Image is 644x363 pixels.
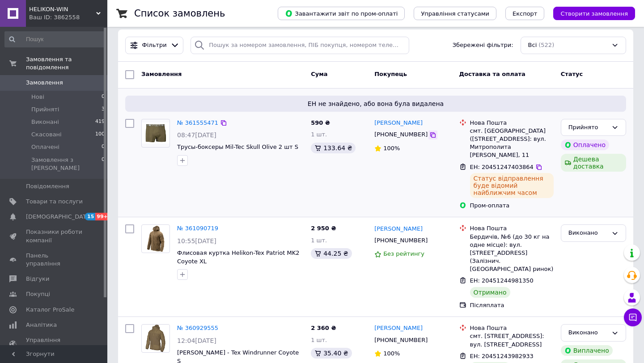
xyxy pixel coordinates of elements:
[560,10,628,17] span: Створити замовлення
[561,345,613,356] div: Виплачено
[311,225,336,232] span: 2 950 ₴
[544,10,635,17] a: Створити замовлення
[470,332,554,348] div: смт. [STREET_ADDRESS]: вул. [STREET_ADDRESS]
[383,250,424,257] span: Без рейтингу
[470,202,554,210] div: Пром-оплата
[311,143,356,153] div: 133.64 ₴
[31,106,59,114] span: Прийняті
[129,99,623,108] span: ЕН не знайдено, або вона була видалена
[26,275,49,283] span: Відгуки
[143,325,168,352] img: Фото товару
[505,7,545,20] button: Експорт
[561,139,609,150] div: Оплачено
[470,233,554,274] div: Бердичів, №6 (до 30 кг на одне місце): вул. [STREET_ADDRESS] (Залізнич. [GEOGRAPHIC_DATA] ринок)
[470,353,534,359] span: ЕН: 20451243982933
[4,31,106,47] input: Пошук
[311,237,327,244] span: 1 шт.
[95,213,110,220] span: 99+
[624,308,642,326] button: Чат з покупцем
[373,235,429,246] div: [PHONE_NUMBER]
[177,337,216,344] span: 12:04[DATE]
[26,290,50,298] span: Покупці
[26,213,92,221] span: [DEMOGRAPHIC_DATA]
[26,198,83,206] span: Товари та послуги
[85,213,95,220] span: 15
[31,143,59,151] span: Оплачені
[95,118,105,126] span: 419
[311,337,327,343] span: 1 шт.
[26,252,83,268] span: Панель управління
[374,225,423,233] a: [PERSON_NAME]
[374,71,407,77] span: Покупець
[29,5,96,13] span: HELIKON-WIN
[26,79,63,87] span: Замовлення
[142,122,169,144] img: Фото товару
[177,325,218,331] a: № 360929555
[374,119,423,127] a: [PERSON_NAME]
[177,249,300,265] a: Флисовая куртка Helikon-Tex Patriot MK2 Coyote XL
[141,119,170,148] a: Фото товару
[470,164,534,170] span: ЕН: 20451247403864
[311,248,352,259] div: 44.25 ₴
[421,10,489,17] span: Управління статусами
[470,301,554,309] div: Післяплата
[470,224,554,232] div: Нова Пошта
[29,13,107,21] div: Ваш ID: 3862558
[311,71,327,77] span: Cума
[383,350,400,357] span: 100%
[102,156,105,172] span: 0
[141,224,170,253] a: Фото товару
[26,306,74,314] span: Каталог ProSale
[26,228,83,244] span: Показники роботи компанії
[470,173,554,198] div: Статус відправлення буде відомий найближчим часом
[102,143,105,151] span: 0
[26,55,107,72] span: Замовлення та повідомлення
[177,237,216,245] span: 10:55[DATE]
[285,9,398,17] span: Завантажити звіт по пром-оплаті
[142,41,167,50] span: Фільтри
[311,325,336,331] span: 2 360 ₴
[31,131,62,139] span: Скасовані
[561,154,626,172] div: Дешева доставка
[31,156,102,172] span: Замовлення з [PERSON_NAME]
[470,277,534,284] span: ЕН: 20451244981350
[459,71,525,77] span: Доставка та оплата
[311,131,327,138] span: 1 шт.
[470,324,554,332] div: Нова Пошта
[177,225,218,232] a: № 361090719
[568,328,608,338] div: Виконано
[373,129,429,140] div: [PHONE_NUMBER]
[177,144,298,150] a: Трусы-боксеры Mil-Tec Skull Olive 2 шт S
[177,131,216,139] span: 08:47[DATE]
[311,348,352,359] div: 35.40 ₴
[470,127,554,160] div: смт. [GEOGRAPHIC_DATA] ([STREET_ADDRESS]: вул. Митрополита [PERSON_NAME], 11
[311,119,330,126] span: 590 ₴
[134,8,225,19] h1: Список замовлень
[31,93,44,101] span: Нові
[513,10,538,17] span: Експорт
[373,334,429,346] div: [PHONE_NUMBER]
[374,324,423,333] a: [PERSON_NAME]
[561,71,583,77] span: Статус
[177,119,218,126] a: № 361555471
[26,336,83,352] span: Управління сайтом
[26,321,57,329] span: Аналітика
[553,7,635,20] button: Створити замовлення
[95,131,105,139] span: 100
[102,106,105,114] span: 3
[470,119,554,127] div: Нова Пошта
[278,7,405,20] button: Завантажити звіт по пром-оплаті
[31,118,59,126] span: Виконані
[142,225,169,253] img: Фото товару
[568,228,608,238] div: Виконано
[414,7,496,20] button: Управління статусами
[470,287,510,298] div: Отримано
[102,93,105,101] span: 0
[383,145,400,152] span: 100%
[26,182,69,190] span: Повідомлення
[568,123,608,132] div: Прийнято
[141,71,182,77] span: Замовлення
[141,324,170,353] a: Фото товару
